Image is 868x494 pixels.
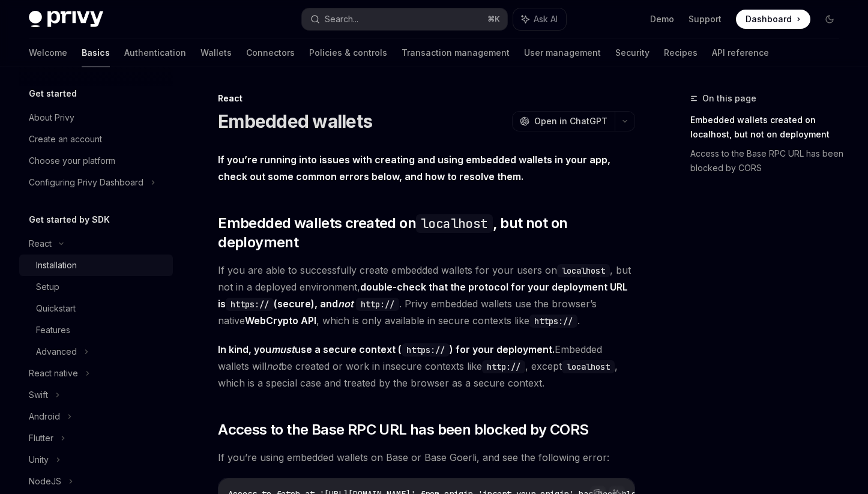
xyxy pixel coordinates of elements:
[218,110,372,132] h1: Embedded wallets
[29,236,52,251] div: React
[524,38,601,67] a: User management
[562,360,615,373] code: localhost
[650,13,674,25] a: Demo
[615,38,649,67] a: Security
[82,38,110,67] a: Basics
[218,341,635,391] span: Embedded wallets will be created or work in insecure contexts like , except , which is a special ...
[29,474,61,489] div: NodeJS
[325,12,358,26] div: Search...
[29,453,49,467] div: Unity
[690,144,849,178] a: Access to the Base RPC URL has been blocked by CORS
[124,38,186,67] a: Authentication
[309,38,387,67] a: Policies & controls
[736,10,810,29] a: Dashboard
[29,409,60,424] div: Android
[29,86,77,101] h5: Get started
[218,214,635,252] span: Embedded wallets created on , but not on deployment
[267,360,281,372] em: not
[218,92,635,104] div: React
[712,38,769,67] a: API reference
[690,110,849,144] a: Embedded wallets created on localhost, but not on deployment
[702,91,756,106] span: On this page
[29,38,67,67] a: Welcome
[36,280,59,294] div: Setup
[19,276,173,298] a: Setup
[271,343,295,355] em: must
[402,38,510,67] a: Transaction management
[416,214,493,233] code: localhost
[29,431,53,445] div: Flutter
[302,8,507,30] button: Search...⌘K
[36,301,76,316] div: Quickstart
[36,258,77,273] div: Installation
[529,315,577,328] code: https://
[487,14,500,24] span: ⌘ K
[29,132,102,146] div: Create an account
[29,366,78,381] div: React native
[356,298,399,311] code: http://
[338,298,354,310] em: not
[218,281,628,310] strong: double-check that the protocol for your deployment URL is (secure), and
[36,323,70,337] div: Features
[218,154,610,182] strong: If you’re running into issues with creating and using embedded wallets in your app, check out som...
[534,115,607,127] span: Open in ChatGPT
[664,38,698,67] a: Recipes
[29,175,143,190] div: Configuring Privy Dashboard
[226,298,274,311] code: https://
[534,13,558,25] span: Ask AI
[36,345,77,359] div: Advanced
[820,10,839,29] button: Toggle dark mode
[29,154,115,168] div: Choose your platform
[19,107,173,128] a: About Privy
[218,449,635,466] span: If you’re using embedded wallets on Base or Base Goerli, and see the following error:
[689,13,722,25] a: Support
[218,420,588,439] span: Access to the Base RPC URL has been blocked by CORS
[29,11,103,28] img: dark logo
[482,360,525,373] code: http://
[29,212,110,227] h5: Get started by SDK
[19,298,173,319] a: Quickstart
[246,38,295,67] a: Connectors
[19,319,173,341] a: Features
[218,343,555,355] strong: In kind, you use a secure context ( ) for your deployment.
[512,111,615,131] button: Open in ChatGPT
[29,110,74,125] div: About Privy
[19,128,173,150] a: Create an account
[245,315,316,327] a: WebCrypto API
[19,150,173,172] a: Choose your platform
[746,13,792,25] span: Dashboard
[19,255,173,276] a: Installation
[513,8,566,30] button: Ask AI
[218,262,635,329] span: If you are able to successfully create embedded wallets for your users on , but not in a deployed...
[402,343,450,357] code: https://
[557,264,610,277] code: localhost
[29,388,48,402] div: Swift
[200,38,232,67] a: Wallets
